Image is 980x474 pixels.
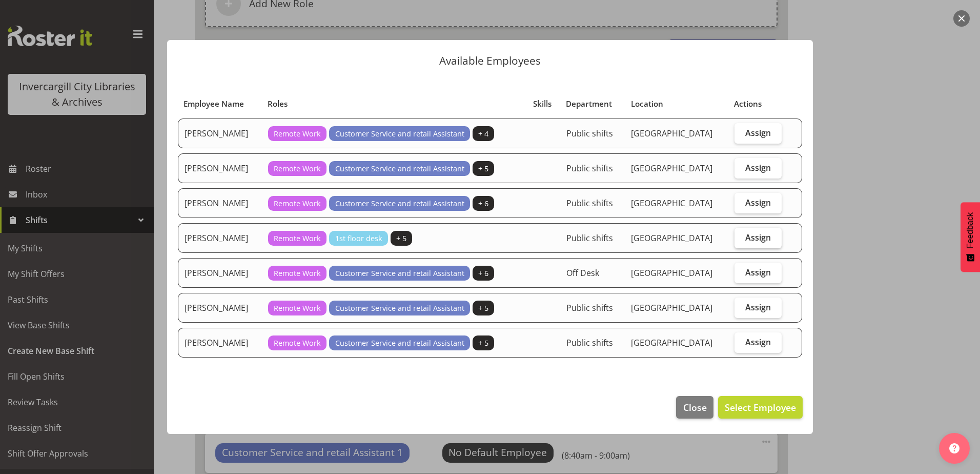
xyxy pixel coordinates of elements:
[566,267,599,279] span: Off Desk
[566,163,613,174] span: Public shifts
[178,153,262,183] td: [PERSON_NAME]
[533,98,555,110] div: Skills
[178,223,262,253] td: [PERSON_NAME]
[478,163,488,174] span: + 5
[335,233,382,244] span: 1st floor desk
[631,128,712,139] span: [GEOGRAPHIC_DATA]
[631,267,712,279] span: [GEOGRAPHIC_DATA]
[676,396,713,419] button: Close
[274,163,321,174] span: Remote Work
[178,293,262,323] td: [PERSON_NAME]
[478,303,488,314] span: + 5
[335,128,464,140] span: Customer Service and retail Assistant
[268,98,521,110] div: Roles
[566,232,613,244] span: Public shifts
[478,198,488,209] span: + 6
[745,163,771,173] span: Assign
[335,268,464,279] span: Customer Service and retail Assistant
[478,128,488,140] span: + 4
[631,302,712,313] span: [GEOGRAPHIC_DATA]
[183,98,256,110] div: Employee Name
[335,163,464,174] span: Customer Service and retail Assistant
[718,396,803,419] button: Select Employee
[178,118,262,148] td: [PERSON_NAME]
[274,233,321,244] span: Remote Work
[631,197,712,209] span: [GEOGRAPHIC_DATA]
[745,197,771,208] span: Assign
[631,163,712,174] span: [GEOGRAPHIC_DATA]
[966,212,975,248] span: Feedback
[566,197,613,209] span: Public shifts
[478,268,488,279] span: + 6
[683,401,707,414] span: Close
[745,232,771,243] span: Assign
[631,98,723,110] div: Location
[177,55,803,66] p: Available Employees
[949,443,959,453] img: help-xxl-2.png
[396,233,406,244] span: + 5
[745,337,771,347] span: Assign
[566,98,619,110] div: Department
[178,188,262,218] td: [PERSON_NAME]
[478,338,488,349] span: + 5
[631,232,712,244] span: [GEOGRAPHIC_DATA]
[566,302,613,313] span: Public shifts
[745,128,771,138] span: Assign
[335,338,464,349] span: Customer Service and retail Assistant
[274,198,321,209] span: Remote Work
[274,128,321,140] span: Remote Work
[274,268,321,279] span: Remote Work
[566,128,613,139] span: Public shifts
[631,337,712,348] span: [GEOGRAPHIC_DATA]
[566,337,613,348] span: Public shifts
[178,328,262,358] td: [PERSON_NAME]
[274,303,321,314] span: Remote Work
[745,267,771,278] span: Assign
[178,258,262,288] td: [PERSON_NAME]
[335,303,464,314] span: Customer Service and retail Assistant
[961,202,980,272] button: Feedback - Show survey
[274,338,321,349] span: Remote Work
[734,98,782,110] div: Actions
[745,302,771,312] span: Assign
[725,401,796,413] span: Select Employee
[335,198,464,209] span: Customer Service and retail Assistant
